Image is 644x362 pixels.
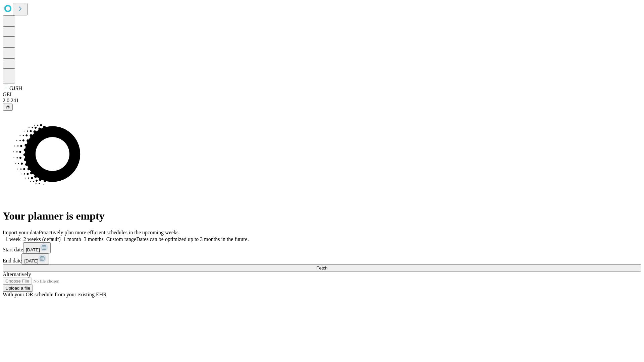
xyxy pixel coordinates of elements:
button: Upload a file [3,285,33,292]
span: @ [5,105,10,110]
h1: Your planner is empty [3,210,641,222]
div: GEI [3,92,641,98]
span: [DATE] [24,258,38,263]
span: 3 months [84,236,104,242]
span: 2 weeks (default) [23,236,61,242]
span: With your OR schedule from your existing EHR [3,292,107,297]
button: Fetch [3,264,641,271]
div: 2.0.241 [3,98,641,104]
span: Proactively plan more efficient schedules in the upcoming weeks. [39,230,180,235]
button: @ [3,104,13,111]
div: End date [3,253,641,264]
button: [DATE] [23,242,51,253]
span: [DATE] [26,247,40,252]
span: 1 week [5,236,21,242]
span: Custom range [106,236,136,242]
span: Dates can be optimized up to 3 months in the future. [136,236,249,242]
div: Start date [3,242,641,253]
span: GJSH [9,85,22,91]
span: 1 month [63,236,81,242]
button: [DATE] [21,253,49,264]
span: Fetch [316,265,327,270]
span: Import your data [3,230,39,235]
span: Alternatively [3,271,31,277]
